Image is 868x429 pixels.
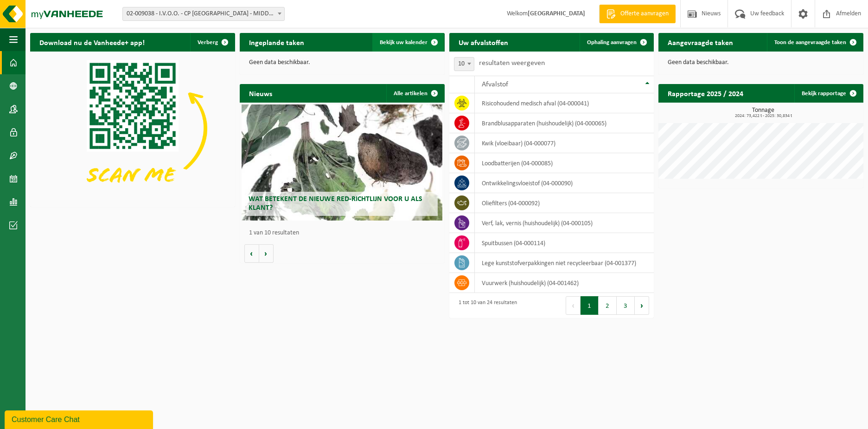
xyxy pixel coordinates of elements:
[242,104,442,221] a: Wat betekent de nieuwe RED-richtlijn voor u als klant?
[658,33,742,51] h2: Aangevraagde taken
[449,33,517,51] h2: Uw afvalstoffen
[479,59,545,67] label: resultaten weergeven
[249,59,435,66] p: Geen data beschikbaar.
[475,213,654,233] td: verf, lak, vernis (huishoudelijk) (04-000105)
[658,84,753,102] h2: Rapportage 2025 / 2024
[244,244,259,263] button: Vorige
[30,33,154,51] h2: Download nu de Vanheede+ app!
[599,296,617,315] button: 2
[774,39,846,45] span: Toon de aangevraagde taken
[454,58,474,71] span: 10
[122,7,285,21] span: 02-009038 - I.V.O.O. - CP MIDDELKERKE - MIDDELKERKE
[30,52,235,205] img: Download de VHEPlus App
[767,33,862,52] a: Toon de aangevraagde taken
[475,193,654,213] td: oliefilters (04-000092)
[566,296,581,315] button: Previous
[475,233,654,253] td: spuitbussen (04-000114)
[587,39,637,45] span: Ophaling aanvragen
[123,7,284,20] span: 02-009038 - I.V.O.O. - CP MIDDELKERKE - MIDDELKERKE
[190,33,234,52] button: Verberg
[475,273,654,293] td: vuurwerk (huishoudelijk) (04-001462)
[249,230,440,236] p: 1 van 10 resultaten
[5,409,155,429] iframe: chat widget
[259,244,274,263] button: Volgende
[581,296,599,315] button: 1
[528,10,585,17] strong: [GEOGRAPHIC_DATA]
[198,39,218,45] span: Verberg
[249,195,422,212] span: Wat betekent de nieuwe RED-richtlijn voor u als klant?
[380,39,428,45] span: Bekijk uw kalender
[475,253,654,273] td: Lege kunststofverpakkingen niet recycleerbaar (04-001377)
[240,33,313,51] h2: Ingeplande taken
[475,133,654,153] td: kwik (vloeibaar) (04-000077)
[668,59,854,66] p: Geen data beschikbaar.
[475,153,654,173] td: loodbatterijen (04-000085)
[475,93,654,113] td: risicohoudend medisch afval (04-000041)
[454,295,517,316] div: 1 tot 10 van 24 resultaten
[663,107,863,118] h3: Tonnage
[475,113,654,133] td: brandblusapparaten (huishoudelijk) (04-000065)
[599,5,676,23] a: Offerte aanvragen
[386,84,444,103] a: Alle artikelen
[482,81,508,88] span: Afvalstof
[618,9,671,19] span: Offerte aanvragen
[454,57,474,71] span: 10
[617,296,635,315] button: 3
[635,296,649,315] button: Next
[475,173,654,193] td: ontwikkelingsvloeistof (04-000090)
[372,33,444,52] a: Bekijk uw kalender
[240,84,281,102] h2: Nieuws
[663,114,863,118] span: 2024: 73,422 t - 2025: 30,834 t
[794,84,862,103] a: Bekijk rapportage
[580,33,653,52] a: Ophaling aanvragen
